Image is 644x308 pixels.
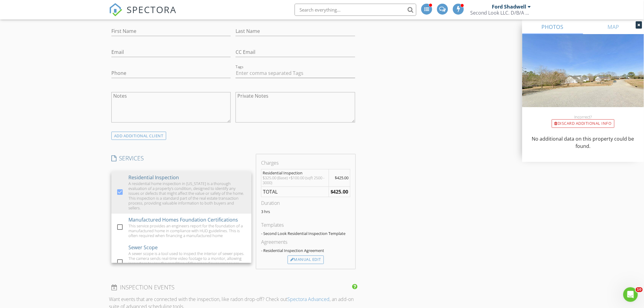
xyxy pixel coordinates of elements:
[109,8,177,21] a: SPECTORA
[288,256,324,264] div: Manual Edit
[128,174,179,181] div: Residential Inspection
[111,132,166,140] div: ADD ADDITIONAL client
[261,222,350,229] div: Templates
[583,19,644,34] a: MAP
[522,114,644,119] div: Incorrect?
[128,244,158,251] div: Sewer Scope
[261,209,350,214] p: 3 hrs
[261,231,350,236] div: - Second Look Residential Inspection Template
[636,287,643,292] span: 10
[263,176,327,185] div: $325.00 (Base) +$100.00 (sqft 2500 - 3000)
[261,239,350,246] div: Agreements
[492,4,527,10] div: Ford Shadwell
[128,251,247,281] div: A sewer scope is a tool used to inspect the interior of sewer pipes. The camera sends real-time v...
[261,248,350,253] div: - Residential Inspection Agreement
[623,287,638,302] iframe: Intercom live chat
[522,19,583,34] a: PHOTOS
[109,3,122,16] img: The Best Home Inspection Software - Spectora
[470,10,531,16] div: Second Look LLC. D/B/A National Property Inspections
[552,119,614,128] div: Discard Additional info
[335,175,349,181] span: $425.00
[331,189,348,195] strong: $425.00
[522,34,644,122] img: streetview
[111,284,355,292] h4: INSPECTION EVENTS
[128,181,247,211] div: A residential home inspection in [US_STATE] is a thorough evaluation of a property’s condition, d...
[261,200,350,207] div: Duration
[128,224,247,238] div: This service provides an engineers report for the foundation of a manufactured home in compliance...
[530,135,637,150] p: No additional data on this property could be found.
[111,155,251,163] h4: SERVICES
[261,187,329,197] td: TOTAL
[261,159,350,167] div: Charges
[128,216,238,224] div: Manufactured Homes Foundation Certifications
[295,4,416,16] input: Search everything...
[127,3,177,16] span: SPECTORA
[263,171,327,176] div: Residential Inspection
[287,296,330,303] a: Spectora Advanced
